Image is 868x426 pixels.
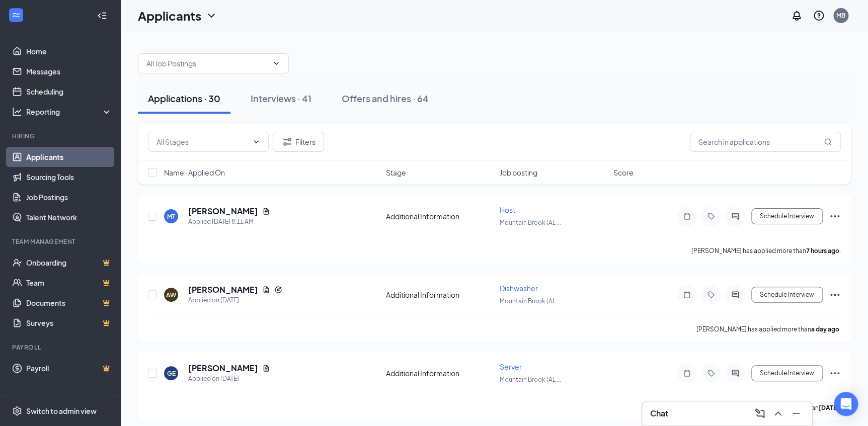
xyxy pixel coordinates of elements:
div: Open Intercom Messenger [834,392,858,416]
span: Name · Applied On [164,167,225,178]
a: Scheduling [26,81,112,102]
svg: ComposeMessage [754,407,766,419]
button: ChevronUp [770,405,786,421]
svg: Settings [12,406,22,416]
span: Score [613,167,634,178]
div: AW [166,291,176,299]
div: Additional Information [386,290,494,300]
span: Host [500,205,515,214]
div: Applications · 30 [148,92,220,105]
div: MB [836,11,845,20]
h3: Chat [650,408,668,419]
svg: Document [262,286,270,294]
a: PayrollCrown [26,358,112,378]
button: Filter Filters [273,132,324,152]
svg: ChevronDown [252,138,260,146]
a: SurveysCrown [26,313,112,333]
div: Hiring [12,132,110,140]
b: a day ago [811,325,839,333]
svg: WorkstreamLogo [11,10,21,20]
a: DocumentsCrown [26,293,112,313]
div: Interviews · 41 [251,92,311,105]
b: [DATE] [819,404,839,411]
svg: Filter [281,136,293,148]
svg: Note [681,212,693,220]
h5: [PERSON_NAME] [188,363,258,374]
p: [PERSON_NAME] has applied more than . [696,325,841,333]
div: Reporting [26,107,113,117]
div: MT [167,212,175,221]
span: Mountain Brook (AL ... [500,219,561,226]
button: Minimize [788,405,804,421]
a: OnboardingCrown [26,252,112,273]
h5: [PERSON_NAME] [188,284,258,295]
span: Job posting [500,167,537,178]
svg: ActiveChat [729,369,741,377]
svg: QuestionInfo [813,10,825,22]
svg: Tag [705,212,717,220]
svg: Ellipses [829,289,841,301]
svg: Tag [705,291,717,299]
svg: Document [262,364,270,372]
button: ComposeMessage [752,405,768,421]
svg: Note [681,291,693,299]
svg: ActiveChat [729,212,741,220]
span: Mountain Brook (AL ... [500,376,561,383]
button: Schedule Interview [751,208,823,224]
button: Schedule Interview [751,287,823,303]
div: Applied on [DATE] [188,374,270,384]
svg: MagnifyingGlass [824,138,832,146]
input: Search in applications [690,132,841,152]
div: Team Management [12,237,110,246]
span: Stage [386,167,406,178]
svg: ActiveChat [729,291,741,299]
svg: Notifications [791,10,803,22]
button: Schedule Interview [751,365,823,381]
a: TeamCrown [26,273,112,293]
div: Switch to admin view [26,406,97,416]
svg: Ellipses [829,210,841,222]
span: Server [500,362,522,371]
b: 7 hours ago [806,247,839,254]
svg: ChevronUp [772,407,784,419]
a: Job Postings [26,187,112,207]
span: Dishwasher [500,284,538,293]
div: GE [167,369,176,378]
div: Additional Information [386,368,494,378]
svg: Note [681,369,693,377]
h1: Applicants [138,7,201,24]
svg: Tag [705,369,717,377]
a: Messages [26,61,112,81]
a: Applicants [26,147,112,167]
h5: [PERSON_NAME] [188,206,258,217]
a: Talent Network [26,207,112,227]
svg: Document [262,207,270,215]
svg: Reapply [274,286,282,294]
div: Applied on [DATE] [188,295,282,305]
a: Home [26,41,112,61]
div: Offers and hires · 64 [342,92,429,105]
p: [PERSON_NAME] has applied more than . [691,246,841,255]
svg: ChevronDown [205,10,217,22]
input: All Job Postings [146,58,268,69]
svg: ChevronDown [272,59,280,67]
svg: Ellipses [829,367,841,379]
a: Sourcing Tools [26,167,112,187]
svg: Analysis [12,107,22,117]
svg: Minimize [790,407,802,419]
span: Mountain Brook (AL ... [500,297,561,305]
input: All Stages [156,136,248,147]
div: Payroll [12,343,110,352]
svg: Collapse [97,11,107,21]
div: Additional Information [386,211,494,221]
div: Applied [DATE] 8:11 AM [188,217,270,227]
